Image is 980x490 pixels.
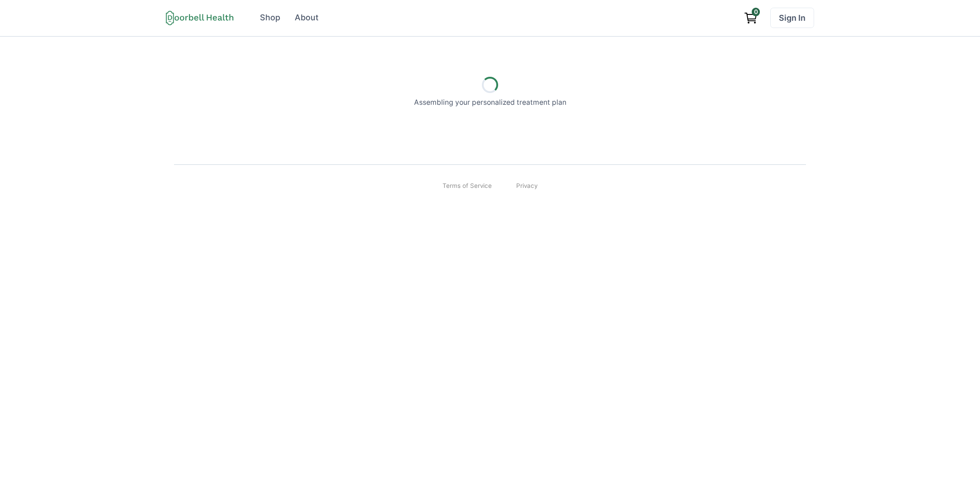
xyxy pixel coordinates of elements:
a: Shop [254,8,287,28]
a: Sign In [770,8,814,28]
p: Assembling your personalized treatment plan [414,97,566,108]
div: Shop [260,12,280,24]
a: Privacy [516,181,537,190]
div: About [295,12,319,24]
a: About [288,8,325,28]
a: View cart [740,8,762,28]
a: Terms of Service [443,181,492,190]
span: 0 [752,8,760,16]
